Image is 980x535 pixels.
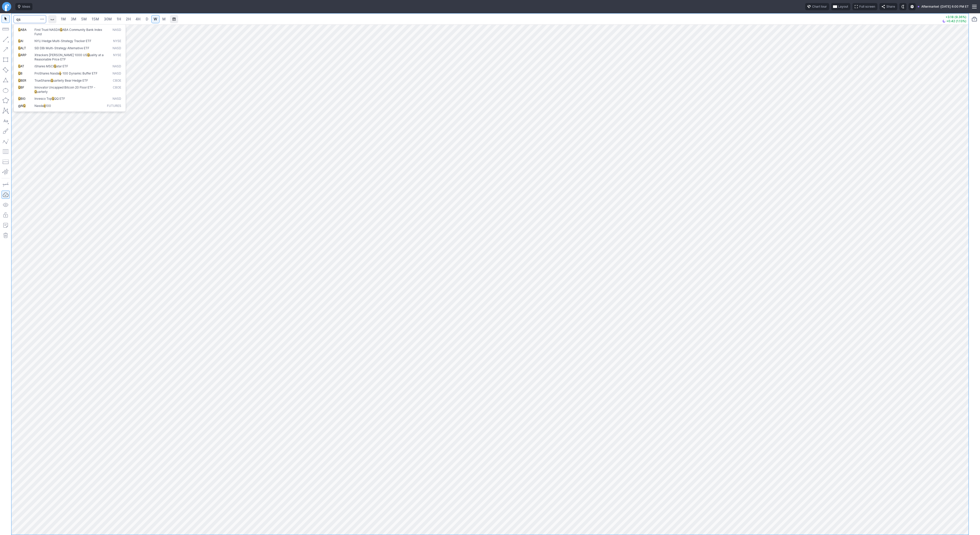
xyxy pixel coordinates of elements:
[89,15,101,23] a: 15M
[18,53,20,57] span: Q
[133,15,143,23] a: 4H
[2,158,10,166] button: Position
[2,127,10,135] button: Brush
[44,104,45,108] span: q
[14,15,46,23] input: Search
[117,17,121,21] span: 1H
[2,25,10,33] button: Measure
[20,64,24,68] span: AT
[812,4,827,9] span: Chart tour
[2,76,10,84] button: Triangle
[879,3,897,10] button: Share
[20,46,26,50] span: ALT
[113,28,121,36] span: NASD
[838,4,848,9] span: Layout
[124,15,133,23] a: 2H
[2,2,11,11] a: Finviz.com
[114,15,123,23] a: 1H
[886,4,895,9] span: Share
[2,231,10,240] button: Remove all autosaved drawings
[143,15,151,23] a: D
[113,64,121,69] span: NASD
[102,15,114,23] a: 30M
[34,53,104,61] span: uality at a Reasonable Price ETF
[113,97,121,101] span: NASD
[899,3,906,10] button: Toggle dark mode
[56,64,68,68] span: atar ETF
[940,4,969,9] span: [DATE] 6:00 PM ET
[2,180,10,189] button: Drawing mode: Single
[18,64,20,68] span: Q
[2,96,10,105] button: Polygon
[68,15,79,23] a: 3M
[136,17,140,21] span: 4H
[34,79,51,82] span: TrueShares
[22,4,30,9] span: Ideas
[859,4,875,9] span: Full screen
[2,137,10,145] button: Elliott waves
[54,64,56,68] span: Q
[2,66,10,74] button: Rotated rectangle
[18,85,20,89] span: Q
[831,3,850,10] button: Layout
[113,39,121,43] span: NYSE
[921,4,940,9] span: Aftermarket ·
[2,107,10,115] button: XABCD
[58,15,68,23] a: 1M
[18,79,20,82] span: Q
[37,90,48,94] span: uarterly
[805,3,829,10] button: Chart tour
[162,17,166,21] span: M
[2,201,10,209] button: Hide drawings
[151,15,160,23] a: W
[18,46,20,50] span: Q
[79,15,89,23] a: 5M
[113,53,121,61] span: NYSE
[71,17,76,21] span: 3M
[20,79,26,82] span: BER
[34,28,60,32] span: First Trust NASDA
[20,28,27,32] span: ABA
[18,71,20,75] span: Q
[2,35,10,43] button: Line
[34,85,95,89] span: Innovator Uncapped Bitcoin 20 Floor ETF -
[970,15,978,23] button: Portfolio watchlist
[15,3,32,10] button: Ideas
[909,3,916,10] button: Settings
[946,20,966,23] span: +0.42 (1.13%)
[104,17,112,21] span: 30M
[113,85,121,94] span: CBOE
[113,79,121,83] span: CBOE
[48,15,56,23] button: Interval
[81,17,87,21] span: 5M
[34,71,59,75] span: ProShares Nasda
[2,15,10,23] button: Mouse
[34,53,87,57] span: Xtrackers [PERSON_NAME] 1000 US
[18,28,20,32] span: Q
[23,104,26,108] span: Q
[34,90,37,94] span: Q
[14,24,126,112] div: Search
[87,53,90,57] span: Q
[34,46,89,50] span: SEI DBi Multi-Strategy Alternative ETF
[154,17,157,21] span: W
[146,17,148,21] span: D
[59,71,61,75] span: q
[942,16,966,19] p: +3.18 (9.36%)
[61,17,66,21] span: 1M
[34,28,102,36] span: ABA Community Bank Index Fund
[20,71,22,75] span: B
[107,104,121,108] span: Futures
[113,46,121,51] span: NASD
[2,117,10,125] button: Text
[113,71,121,76] span: NASD
[54,97,65,101] span: QQ ETF
[20,53,27,57] span: ARP
[2,168,10,176] button: Anchored VWAP
[2,211,10,219] button: Lock drawings
[53,79,88,82] span: uarterly Bear Hedge ETF
[61,71,97,75] span: -100 Dynamic Buffer ETF
[34,64,54,68] span: iShares MSCI
[20,97,26,101] span: BIG
[92,17,99,21] span: 15M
